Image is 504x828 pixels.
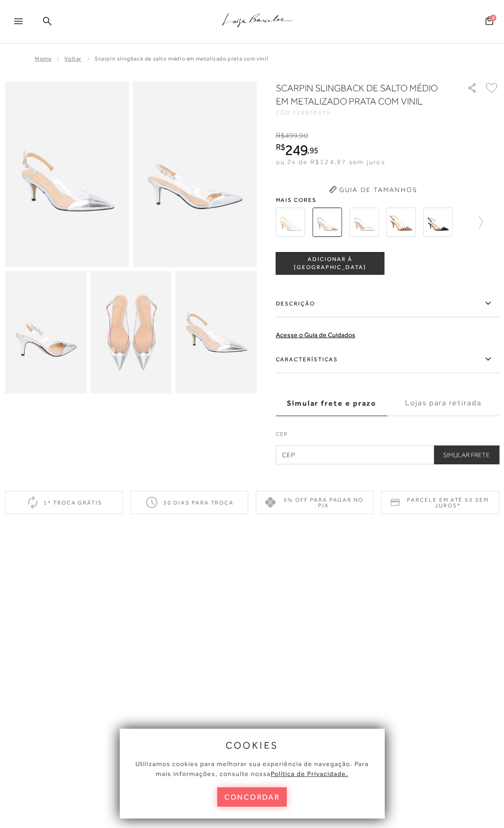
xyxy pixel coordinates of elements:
a: Acesse o Guia de Cuidados [276,331,355,339]
label: Simular frete e prazo [276,391,388,416]
span: 0 [490,15,496,21]
div: CÓD: [276,110,457,115]
button: ADICIONAR À [GEOGRAPHIC_DATA] [276,252,385,275]
img: SCARPIN SLINGBACK SALTO MÉDIO VINIL BRANCO [350,208,379,237]
img: image [5,81,129,267]
span: cookies [226,740,279,750]
label: Lojas para retirada [388,391,499,416]
span: 499 [285,131,298,140]
i: , [298,131,308,140]
span: ADICIONAR À [GEOGRAPHIC_DATA] [276,255,384,272]
a: Home [35,55,51,62]
img: SCARPIN SLINGBACK DE SALTO MÉDIO EM COURO OFF WHITE COM VINIL [276,208,305,237]
img: image [175,271,256,393]
img: SCARPIN SLINGBACK DE SALTO MÉDIO EM METALIZADO PRATA COM VINIL [313,208,342,237]
span: Utilizamos cookies para melhorar sua experiência de navegação. Para mais informações, consulte nossa [135,760,369,777]
button: 0 [483,16,496,28]
button: Guia de Tamanhos [326,182,421,197]
span: 249 [285,141,307,158]
label: CEP [276,430,500,443]
a: Voltar [64,55,81,62]
img: image [133,81,256,267]
div: 5% off para pagar no PIX [256,491,374,514]
label: Características [276,346,500,373]
a: Política de Privacidade. [271,770,348,777]
img: image [5,271,86,393]
span: 95 [309,145,318,155]
div: 1ª troca grátis [5,491,123,514]
i: R$ [276,143,285,151]
i: R$ [276,131,285,140]
div: 30 dias para troca [130,491,248,514]
img: SCARPIN SLINGBACK SALTO MÉDIO VINIL ONÇA [387,208,416,237]
span: 124800479 [292,109,330,116]
span: 90 [299,131,308,140]
button: Simular Frete [433,445,499,464]
label: Descrição [276,290,500,317]
h1: SCARPIN SLINGBACK DE SALTO MÉDIO EM METALIZADO PRATA COM VINIL [276,81,445,108]
input: CEP [276,445,500,464]
span: ou 2x de R$124,97 sem juros [276,158,385,166]
img: SCARPIN SLINGBACK SALTO MÉDIO VINIL PRETO [424,208,453,237]
i: , [307,146,318,155]
div: Parcele em até 6x sem juros* [381,491,499,514]
span: SCARPIN SLINGBACK DE SALTO MÉDIO EM METALIZADO PRATA COM VINIL [95,55,268,62]
img: image [90,271,171,393]
span: Mais cores [276,197,500,203]
button: concordar [217,787,287,807]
